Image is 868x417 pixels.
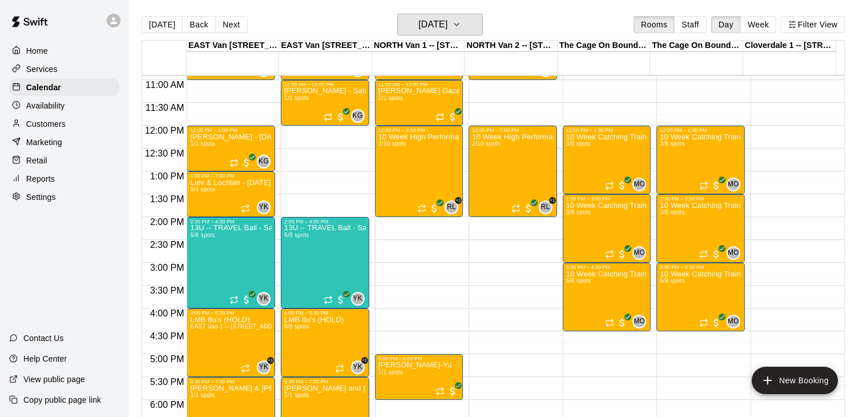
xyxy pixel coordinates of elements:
span: Recurring event [699,318,708,327]
span: Recurring event [605,318,614,327]
p: Services [26,63,58,75]
div: EAST Van [STREET_ADDRESS] [279,41,372,51]
span: Recurring event [324,295,333,304]
div: 1:30 PM – 3:00 PM: 10 Week Catching Training ( 2013 / 2014’s ) Boundary x Manabu Ogawa [656,194,745,263]
div: NORTH Van 2 -- [STREET_ADDRESS] [465,41,558,51]
span: +1 [455,197,462,204]
span: 4:30 PM [147,331,187,341]
span: Manabu Ogawa [637,178,646,191]
div: Yuma Kiyono [351,292,365,306]
span: Recurring event [699,250,708,259]
span: 1/1 spots filled [190,392,215,398]
div: 12:00 PM – 2:00 PM: 10 Week High Performance Training ( 2013 / 2014’s ) North Shore Baseball x T2... [375,126,463,217]
div: Settings [9,189,119,206]
button: Filter View [781,16,845,33]
span: 3/8 spots filled [566,141,591,147]
span: Recurring event [435,387,445,396]
span: All customers have paid [616,317,628,328]
span: Recurring event [241,364,250,373]
span: Manabu Ogawa [731,246,740,260]
div: Manabu Ogawa [632,246,646,260]
button: add [752,367,838,394]
span: All customers have paid [616,180,628,191]
span: 2:30 PM [147,240,187,250]
div: 12:00 PM – 2:00 PM [378,127,460,133]
div: 4:00 PM – 5:30 PM: LMB 8u's (HOLD) [187,308,275,377]
div: Yuma Kiyono [257,360,271,374]
span: MO [633,179,645,190]
span: 2/1 spots filled [284,392,309,398]
span: 5:00 PM [147,354,187,364]
a: Home [9,42,119,59]
span: 5/8 spots filled [566,278,591,284]
button: [DATE] [142,16,183,33]
div: 1:00 PM – 2:00 PM [190,173,272,179]
a: Availability [9,97,119,114]
span: 12:30 PM [142,149,187,158]
button: Rooms [633,16,675,33]
p: View public page [23,374,85,385]
span: All customers have paid [710,317,722,328]
div: 12:00 PM – 1:00 PM: Felix Goranson - Sat, Oct18-Dec20 @ East Van (10wks) [187,126,275,171]
span: All customers have paid [447,111,458,123]
span: Recurring event [605,181,614,190]
div: 2:00 PM – 4:00 PM [284,219,366,224]
div: 12:00 PM – 2:00 PM: 10 Week High Performance Training ( 2013 / 2014’s ) North Shore Baseball x T2... [469,126,557,217]
div: 3:00 PM – 4:30 PM [660,264,741,270]
span: Recurring event [229,158,239,167]
span: Ryan Leonard & 1 other [449,201,458,214]
span: Manabu Ogawa [731,315,740,328]
span: EAST Van 1 -- [STREET_ADDRESS] [190,323,290,330]
span: All customers have paid [429,203,440,214]
div: 12:00 PM – 1:30 PM: 10 Week Catching Training ( 2011 / 2012’s ) Boundary x Manabu Ogawa [656,126,745,194]
p: Home [26,45,48,57]
span: 0/1 spots filled [190,186,215,193]
a: Customers [9,115,119,133]
span: 1/1 spots filled [378,369,403,375]
span: Recurring event [435,113,445,122]
div: 5:00 PM – 6:00 PM: Cannon Yuda-Yu - Saturdays (8wks) @ North Van [375,354,463,400]
div: 3:00 PM – 4:30 PM: 10 Week Catching Training ( 2015 / 2016 ) Boundary x Manabu Ogawa [656,263,745,331]
span: MO [728,247,739,259]
div: 11:00 AM – 12:00 PM [378,82,460,87]
span: YK [259,293,269,304]
div: Yuma Kiyono [351,360,365,374]
p: Calendar [26,82,61,93]
p: Retail [26,155,47,166]
span: +1 [267,357,274,364]
div: 3:00 PM – 4:30 PM: 10 Week Catching Training ( 2015 / 2016 ) Boundary x Manabu Ogawa [563,263,651,331]
div: Cloverdale 1 -- [STREET_ADDRESS] [743,41,836,51]
div: 12:00 PM – 1:30 PM [660,127,741,133]
button: Week [740,16,776,33]
div: 1:30 PM – 3:00 PM [660,196,741,202]
span: MO [728,316,739,327]
span: MO [728,179,739,190]
div: 4:00 PM – 5:30 PM [190,310,272,316]
span: MO [633,316,645,327]
span: 5/8 spots filled [660,278,685,284]
div: Reports [9,170,119,187]
div: 12:00 PM – 1:30 PM [566,127,648,133]
span: YK [259,202,269,213]
p: Marketing [26,137,62,148]
a: Retail [9,152,119,169]
div: Ryan Leonard [445,201,458,214]
button: Back [182,16,216,33]
span: 12:00 PM [142,126,187,135]
p: Help Center [23,353,67,364]
div: 1:00 PM – 2:00 PM: Liev & Lochlan - Oct 18 - Dec 20 (10wks) @ East Van [187,171,275,217]
span: All customers have paid [241,157,252,169]
span: RL [541,202,550,213]
span: Yuma Kiyono [261,201,271,214]
div: Yuma Kiyono [257,201,271,214]
a: Services [9,61,119,78]
div: Manabu Ogawa [726,178,740,191]
span: 3/8 spots filled [566,209,591,215]
span: All customers have paid [335,294,346,306]
h6: [DATE] [418,17,447,33]
button: [DATE] [397,14,483,35]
